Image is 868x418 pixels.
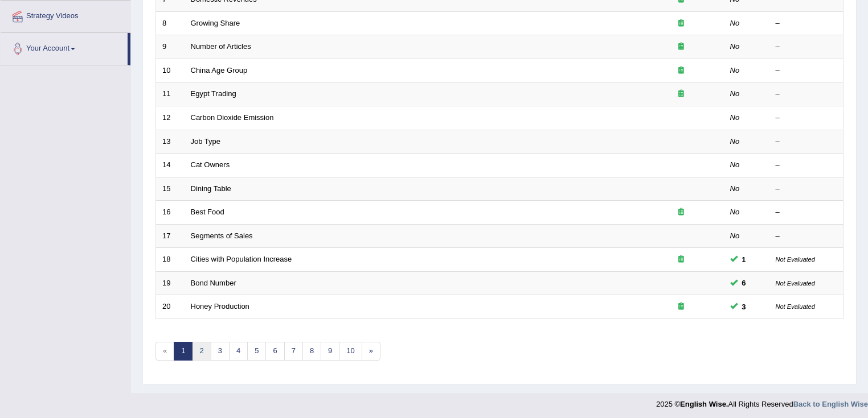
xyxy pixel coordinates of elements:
[776,136,837,147] div: –
[156,248,185,272] td: 18
[156,82,185,106] td: 11
[229,342,248,361] a: 4
[156,130,185,154] td: 13
[1,1,130,29] a: Strategy Videos
[174,342,193,361] a: 1
[730,160,740,169] em: No
[730,66,740,75] em: No
[730,42,740,51] em: No
[730,184,740,193] em: No
[321,342,339,361] a: 9
[191,231,253,240] a: Segments of Sales
[339,342,362,361] a: 10
[302,342,321,361] a: 8
[776,18,837,29] div: –
[156,295,185,319] td: 20
[730,231,740,240] em: No
[730,89,740,98] em: No
[730,137,740,146] em: No
[793,400,868,408] a: Back to English Wise
[680,400,728,408] strong: English Wise.
[211,342,230,361] a: 3
[776,280,815,287] small: Not Evaluated
[776,303,815,310] small: Not Evaluated
[191,279,236,287] a: Bond Number
[156,154,185,177] td: 14
[776,89,837,100] div: –
[156,11,185,35] td: 8
[656,393,868,409] div: 2025 © All Rights Reserved
[776,207,837,218] div: –
[156,201,185,225] td: 16
[776,42,837,52] div: –
[1,33,128,61] a: Your Account
[645,254,718,265] div: Exam occurring question
[645,301,718,312] div: Exam occurring question
[776,231,837,242] div: –
[192,342,211,361] a: 2
[191,66,248,75] a: China Age Group
[191,113,274,122] a: Carbon Dioxide Emission
[645,65,718,76] div: Exam occurring question
[156,177,185,201] td: 15
[730,208,740,216] em: No
[645,42,718,52] div: Exam occurring question
[776,65,837,76] div: –
[156,59,185,82] td: 10
[191,208,224,216] a: Best Food
[155,342,174,361] span: «
[156,106,185,130] td: 12
[191,19,240,27] a: Growing Share
[730,113,740,122] em: No
[191,137,221,146] a: Job Type
[738,301,751,313] span: You can still take this question
[191,184,231,193] a: Dining Table
[191,42,251,51] a: Number of Articles
[156,35,185,59] td: 9
[776,113,837,123] div: –
[156,224,185,248] td: 17
[284,342,303,361] a: 7
[191,302,249,311] a: Honey Production
[191,255,292,263] a: Cities with Population Increase
[776,256,815,263] small: Not Evaluated
[362,342,380,361] a: »
[776,160,837,171] div: –
[247,342,266,361] a: 5
[645,89,718,100] div: Exam occurring question
[738,277,751,289] span: You can still take this question
[156,271,185,295] td: 19
[265,342,284,361] a: 6
[645,207,718,218] div: Exam occurring question
[191,89,236,98] a: Egypt Trading
[730,19,740,27] em: No
[776,184,837,194] div: –
[191,160,230,169] a: Cat Owners
[645,18,718,29] div: Exam occurring question
[738,254,751,266] span: You can still take this question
